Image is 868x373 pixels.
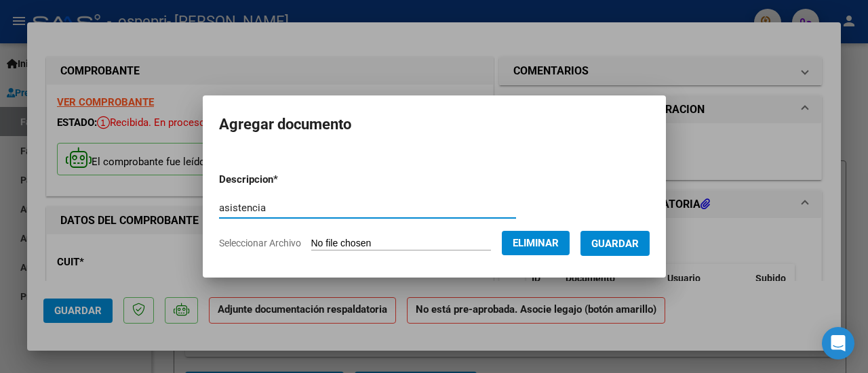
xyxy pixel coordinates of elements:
[219,238,301,248] span: Seleccionar Archivo
[219,112,650,137] h2: Agregar documento
[580,231,650,256] button: Guardar
[591,238,639,250] span: Guardar
[219,172,349,188] p: Descripcion
[502,231,570,255] button: Eliminar
[822,327,854,359] div: Open Intercom Messenger
[513,237,559,249] span: Eliminar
